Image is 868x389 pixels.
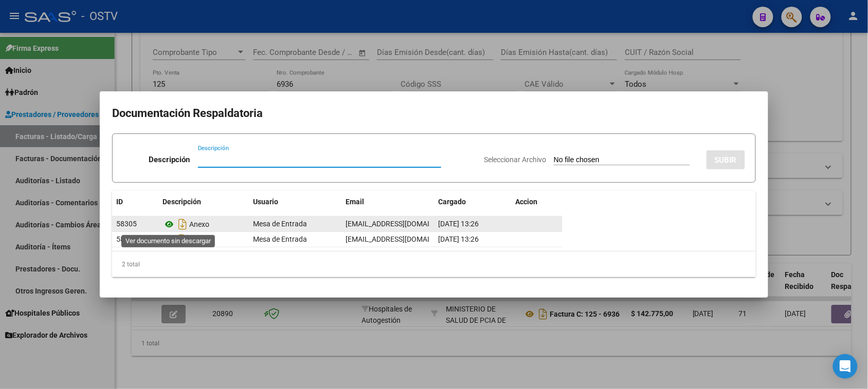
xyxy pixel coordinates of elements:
[162,231,245,248] div: Factura
[253,220,307,228] span: Mesa de Entrada
[715,155,737,165] span: SUBIR
[176,231,189,248] i: Descargar documento
[253,198,278,206] span: Usuario
[346,235,460,243] span: [EMAIL_ADDRESS][DOMAIN_NAME]
[438,235,479,243] span: [DATE] 13:26
[162,216,245,232] div: Anexo
[176,216,189,232] i: Descargar documento
[434,191,511,213] datatable-header-cell: Cargado
[249,191,341,213] datatable-header-cell: Usuario
[515,198,537,206] span: Accion
[112,191,158,213] datatable-header-cell: ID
[438,198,466,206] span: Cargado
[707,150,745,169] button: SUBIR
[833,354,858,379] div: Open Intercom Messenger
[341,191,434,213] datatable-header-cell: Email
[346,198,364,206] span: Email
[112,104,756,123] h2: Documentación Respaldatoria
[116,220,137,228] span: 58305
[438,220,479,228] span: [DATE] 13:26
[116,235,137,243] span: 58304
[253,235,307,243] span: Mesa de Entrada
[112,251,756,277] div: 2 total
[158,191,249,213] datatable-header-cell: Descripción
[116,198,123,206] span: ID
[511,191,563,213] datatable-header-cell: Accion
[162,198,201,206] span: Descripción
[346,220,460,228] span: [EMAIL_ADDRESS][DOMAIN_NAME]
[149,154,190,166] p: Descripción
[484,155,546,164] span: Seleccionar Archivo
